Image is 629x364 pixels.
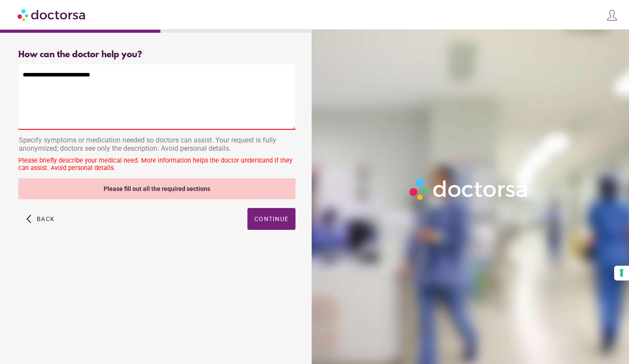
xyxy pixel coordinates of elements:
[606,9,618,21] img: icons8-customer-100.png
[247,208,295,230] button: Continue
[18,157,295,172] div: Please briefly describe your medical need. More information helps the doctor understand if they c...
[18,132,295,159] div: Specify symptoms or medication needed so doctors can assist. Your request is fully anonymized; do...
[37,215,55,222] span: Back
[18,178,295,199] div: Please fill out all the required sections
[17,5,87,24] img: Doctorsa.com
[614,266,629,281] button: Your consent preferences for tracking technologies
[18,50,295,60] div: How can the doctor help you?
[254,215,288,222] span: Continue
[406,175,532,203] img: Logo-Doctorsa-trans-White-partial-flat.png
[23,208,58,230] button: arrow_back_ios Back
